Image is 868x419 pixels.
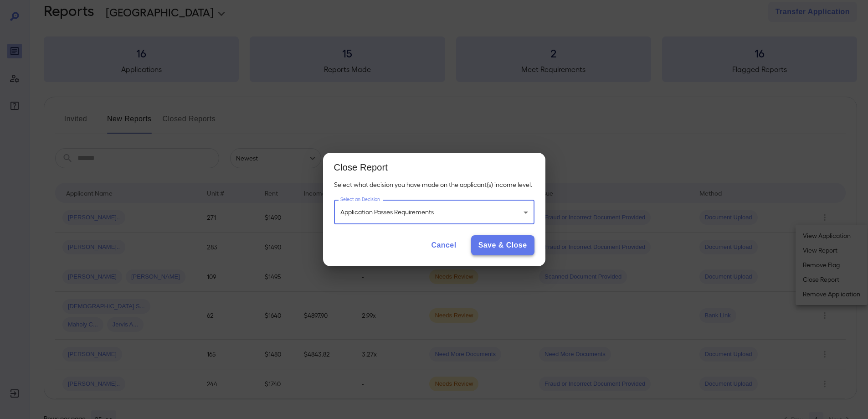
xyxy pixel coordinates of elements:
[424,235,463,255] button: Cancel
[334,200,534,224] div: Application Passes Requirements
[323,153,545,180] h2: Close Report
[471,235,534,255] button: Save & Close
[340,196,380,203] label: Select an Decision
[334,180,534,189] p: Select what decision you have made on the applicant(s) income level.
